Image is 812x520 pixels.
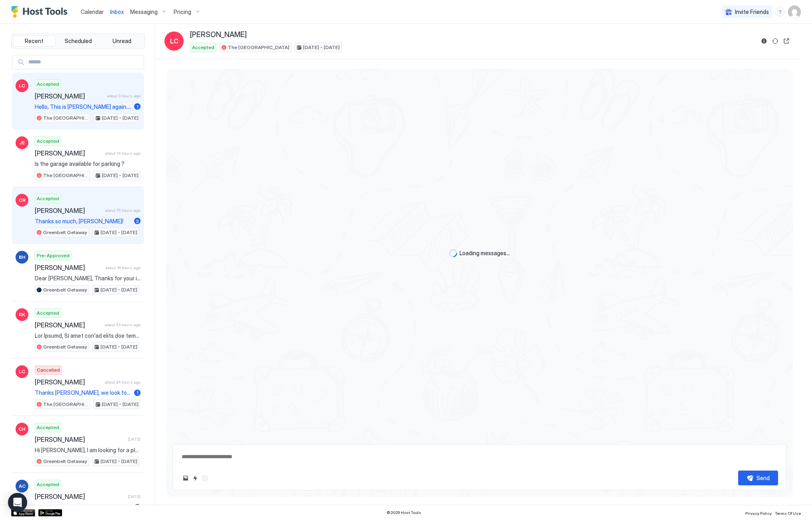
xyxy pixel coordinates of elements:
[128,494,141,499] span: [DATE]
[449,249,457,257] div: loading
[19,197,26,204] span: CR
[170,36,178,46] span: LC
[35,389,131,396] span: Thanks [PERSON_NAME], we look forward to hosting you and your family
[35,504,131,511] span: Fee for Pearl - Dachshund
[37,424,59,431] span: Accepted
[35,332,141,339] span: Lor Ipsumd, Si amet con'ad elits doe temp inci ut Lab Etdolorem Aliquae, ad min'v quis no exer ul...
[35,321,101,329] span: [PERSON_NAME]
[101,35,143,47] button: Unread
[81,8,104,16] a: Calendar
[459,250,510,257] span: Loading messages...
[35,447,141,454] span: Hi [PERSON_NAME], I am looking for a place to stay for 6 nights with my family after we move out ...
[35,103,131,110] span: Hello, This is [PERSON_NAME] again. We ended up rebooking your home after everyone cancelled all ...
[130,8,158,16] span: Messaging
[35,92,104,100] span: [PERSON_NAME]
[35,275,141,282] span: Dear [PERSON_NAME], Thanks for your inquiry about my vacation rental. The property is available f...
[43,114,88,122] span: The [GEOGRAPHIC_DATA]
[190,30,247,39] span: [PERSON_NAME]
[105,208,141,213] span: about 15 hours ago
[43,458,87,465] span: Greenbelt Getaway
[181,473,190,483] button: Upload image
[43,401,88,408] span: The [GEOGRAPHIC_DATA]
[37,252,69,259] span: Pre-Approved
[110,8,124,16] a: Inbox
[37,481,59,488] span: Accepted
[101,343,137,351] span: [DATE] - [DATE]
[102,401,139,408] span: [DATE] - [DATE]
[19,483,26,490] span: AC
[37,81,59,88] span: Accepted
[174,8,191,16] span: Pricing
[105,380,141,385] span: about 24 hours ago
[137,104,139,110] span: 1
[101,286,137,293] span: [DATE] - [DATE]
[35,149,102,157] span: [PERSON_NAME]
[782,36,791,46] button: Open reservation
[19,82,25,89] span: LC
[102,172,139,179] span: [DATE] - [DATE]
[128,437,141,442] span: [DATE]
[11,6,71,18] a: Host Tools Logo
[107,93,141,98] span: about 3 hours ago
[775,511,801,516] span: Terms Of Use
[13,35,55,47] button: Recent
[37,195,59,202] span: Accepted
[757,474,770,482] div: Send
[35,264,102,272] span: [PERSON_NAME]
[37,138,59,145] span: Accepted
[745,511,772,516] span: Privacy Policy
[81,8,104,15] span: Calendar
[18,425,26,433] span: CH
[19,139,25,146] span: JE
[105,322,141,327] span: about 24 hours ago
[43,229,87,236] span: Greenbelt Getaway
[35,435,125,443] span: [PERSON_NAME]
[101,458,137,465] span: [DATE] - [DATE]
[137,390,139,396] span: 1
[25,55,144,69] input: Input Field
[38,509,62,516] a: Google Play Store
[25,37,44,45] span: Recent
[102,114,139,122] span: [DATE] - [DATE]
[19,311,25,318] span: RK
[228,44,289,51] span: The [GEOGRAPHIC_DATA]
[735,8,769,16] span: Invite Friends
[775,508,801,517] a: Terms Of Use
[35,492,125,500] span: [PERSON_NAME]
[190,473,200,483] button: Quick reply
[11,33,145,49] div: tab-group
[101,229,137,236] span: [DATE] - [DATE]
[775,7,785,17] div: menu
[113,37,131,45] span: Unread
[11,509,35,516] a: App Store
[770,36,780,46] button: Sync reservation
[788,6,801,18] div: User profile
[8,493,27,512] div: Open Intercom Messenger
[192,44,214,51] span: Accepted
[43,172,88,179] span: The [GEOGRAPHIC_DATA]
[19,254,26,261] span: BH
[738,471,778,485] button: Send
[136,218,139,224] span: 3
[386,510,421,515] span: © 2025 Host Tools
[43,343,87,351] span: Greenbelt Getaway
[105,265,141,270] span: about 18 hours ago
[37,366,60,374] span: Cancelled
[57,35,99,47] button: Scheduled
[37,309,59,317] span: Accepted
[745,508,772,517] a: Privacy Policy
[19,368,25,375] span: LC
[35,378,101,386] span: [PERSON_NAME]
[105,151,141,156] span: about 14 hours ago
[110,8,124,15] span: Inbox
[303,44,340,51] span: [DATE] - [DATE]
[759,36,769,46] button: Reservation information
[43,286,87,293] span: Greenbelt Getaway
[65,37,92,45] span: Scheduled
[137,504,139,510] span: 1
[35,207,102,215] span: [PERSON_NAME]
[35,218,131,225] span: Thanks so much, [PERSON_NAME]!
